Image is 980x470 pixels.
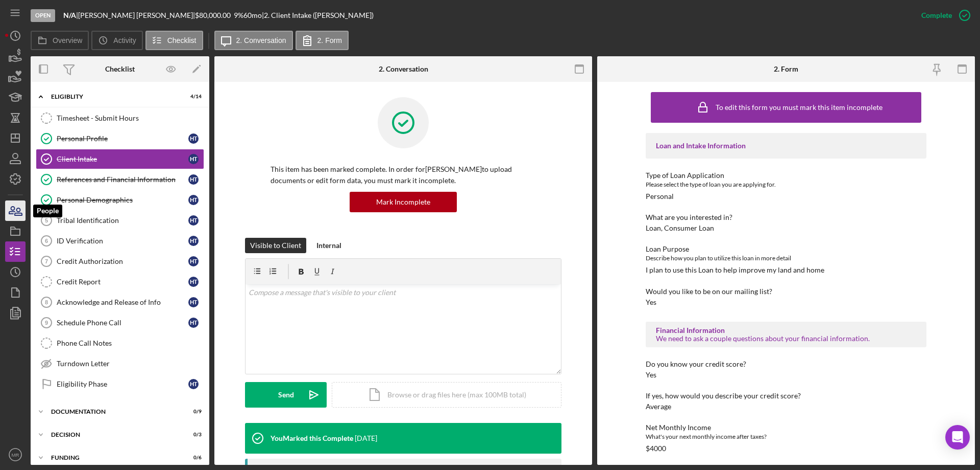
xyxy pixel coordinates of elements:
[91,31,142,50] button: Activity
[36,149,204,169] a: Client IntakeHT
[188,195,199,205] div: H T
[5,444,26,465] button: MR
[36,272,204,292] a: Credit ReportHT
[57,298,188,306] div: Acknowledge and Release of Info
[376,192,430,212] div: Mark Incomplete
[646,287,926,296] div: Would you like to be on our mailing list?
[57,319,188,327] div: Schedule Phone Call
[188,277,199,287] div: H T
[646,171,926,180] div: Type of Loan Application
[36,231,204,251] a: 6ID VerificationHT
[646,392,926,400] div: If yes, how would you describe your credit score?
[250,238,301,253] div: Visible to Client
[317,36,342,44] label: 2. Form
[36,108,204,128] a: Timesheet - Submit Hours
[78,11,195,19] div: [PERSON_NAME] [PERSON_NAME] |
[921,5,952,26] div: Complete
[57,114,204,122] div: Timesheet - Submit Hours
[57,360,204,368] div: Turndown Letter
[183,432,202,438] div: 0 / 3
[646,444,666,453] div: $4000
[646,224,714,232] div: Loan, Consumer Loan
[36,128,204,149] a: Personal ProfileHT
[188,236,199,246] div: H T
[57,237,188,245] div: ID Verification
[245,238,306,253] button: Visible to Client
[243,11,262,19] div: 60 mo
[63,11,78,19] div: |
[36,374,204,394] a: Eligibility PhaseHT
[646,192,674,200] div: Personal
[51,455,176,461] div: Funding
[36,333,204,353] a: Phone Call Notes
[271,164,536,187] p: This item has been marked complete. In order for [PERSON_NAME] to upload documents or edit form d...
[57,135,188,143] div: Personal Profile
[45,299,48,305] tspan: 8
[188,297,199,307] div: H T
[234,11,243,19] div: 9 %
[646,432,926,442] div: What's your next monthly income after taxes?
[45,217,48,223] tspan: 5
[57,257,188,265] div: Credit Authorization
[53,36,82,44] label: Overview
[145,31,203,50] button: Checklist
[63,11,76,19] b: N/A
[188,256,199,266] div: H T
[656,326,916,334] div: Financial Information
[57,339,204,347] div: Phone Call Notes
[656,334,916,343] div: We need to ask a couple questions about your financial information.
[911,5,975,26] button: Complete
[214,31,293,50] button: 2. Conversation
[646,266,824,274] div: I plan to use this Loan to help improve my land and home
[57,196,188,204] div: Personal Demographics
[36,210,204,231] a: 5Tribal IdentificationHT
[646,298,656,306] div: Yes
[36,292,204,312] a: 8Acknowledge and Release of InfoHT
[355,434,377,442] time: 2025-07-07 14:04
[350,192,457,212] button: Mark Incomplete
[379,65,428,73] div: 2. Conversation
[113,36,136,44] label: Activity
[646,371,656,379] div: Yes
[12,452,19,458] text: MR
[945,425,970,450] div: Open Intercom Messenger
[195,11,234,19] div: $80,000.00
[716,103,883,111] div: To edit this form you must mark this item incomplete
[51,409,176,415] div: Documentation
[167,36,197,44] label: Checklist
[646,180,926,190] div: Please select the type of loan you are applying for.
[105,65,135,73] div: Checklist
[51,94,176,100] div: Eligiblity
[36,190,204,210] a: Personal DemographicsHT
[271,434,353,442] div: You Marked this Complete
[57,155,188,163] div: Client Intake
[57,278,188,286] div: Credit Report
[188,174,199,185] div: H T
[656,142,916,150] div: Loan and Intake Information
[296,31,349,50] button: 2. Form
[311,238,347,253] button: Internal
[36,312,204,333] a: 9Schedule Phone CallHT
[45,238,48,244] tspan: 6
[36,251,204,272] a: 7Credit AuthorizationHT
[646,253,926,263] div: Describe how you plan to utilize this loan in more detail
[36,353,204,374] a: Turndown Letter
[183,94,202,100] div: 4 / 14
[45,320,48,326] tspan: 9
[188,133,199,144] div: H T
[188,318,199,328] div: H T
[183,455,202,461] div: 0 / 6
[646,360,926,368] div: Do you know your credit score?
[45,258,48,264] tspan: 7
[646,423,926,432] div: Net Monthly Income
[31,31,89,50] button: Overview
[646,402,671,411] div: Average
[262,11,374,19] div: | 2. Client Intake ([PERSON_NAME])
[188,215,199,226] div: H T
[316,238,341,253] div: Internal
[188,154,199,164] div: H T
[646,213,926,221] div: What are you interested in?
[51,432,176,438] div: Decision
[36,169,204,190] a: References and Financial InformationHT
[646,245,926,253] div: Loan Purpose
